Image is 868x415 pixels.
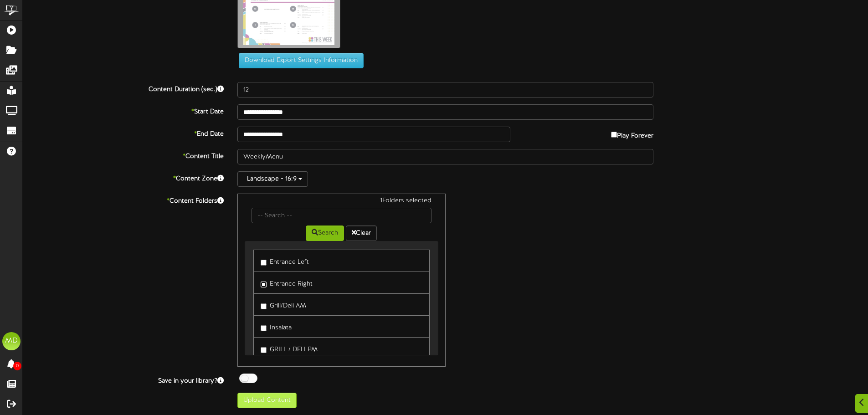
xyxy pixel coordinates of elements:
label: End Date [16,127,231,139]
div: MD [2,332,21,350]
button: Search [306,225,344,241]
label: Content Zone [16,171,231,184]
input: Entrance Right [261,282,267,287]
label: Start Date [16,104,231,117]
label: Entrance Right [261,277,313,289]
a: Download Export Settings Information [234,57,364,64]
label: Content Folders [16,194,231,206]
label: Content Duration (sec.) [16,82,231,94]
input: Insalata [261,325,267,331]
input: Entrance Left [261,260,267,266]
input: Title of this Content [237,149,653,164]
button: Download Export Settings Information [239,53,364,68]
input: GRILL / DELI PM [261,347,267,353]
input: Grill/Deli AM [261,303,267,309]
span: 0 [13,362,21,370]
label: GRILL / DELI PM [261,342,318,354]
button: Upload Content [237,393,297,408]
button: Clear [346,225,377,241]
label: Insalata [261,320,292,333]
label: Play Forever [611,127,653,141]
div: 1 Folders selected [245,196,438,208]
input: Play Forever [611,132,617,138]
label: Grill/Deli AM [261,298,306,311]
label: Entrance Left [261,255,309,267]
button: Landscape - 16:9 [237,171,308,187]
label: Content Title [16,149,231,161]
label: Save in your library? [16,374,231,386]
input: -- Search -- [252,208,431,223]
